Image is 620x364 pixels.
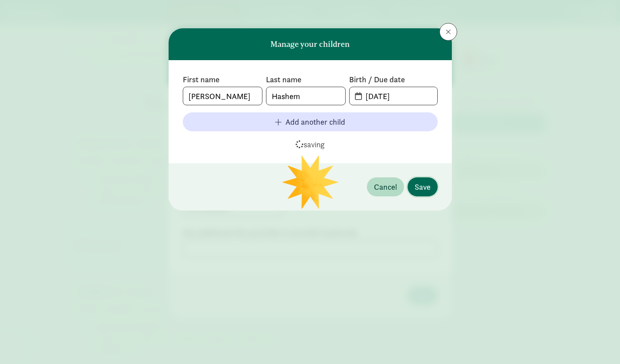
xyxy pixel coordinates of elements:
[349,74,437,85] label: Birth / Due date
[415,181,431,193] span: Save
[367,177,404,196] button: Cancel
[360,87,437,105] input: MM-DD-YYYY
[183,74,262,85] label: First name
[266,74,346,85] label: Last name
[183,112,438,131] button: Add another child
[270,40,350,49] h6: Manage your children
[296,138,324,149] div: saving
[285,116,345,128] span: Add another child
[408,177,438,196] button: Save
[374,181,397,193] span: Cancel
